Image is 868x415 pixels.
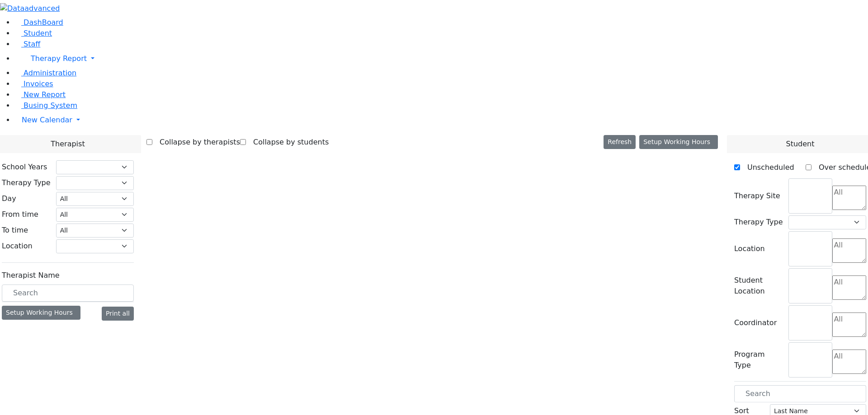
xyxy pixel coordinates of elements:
a: Busing System [14,101,77,110]
label: Therapy Site [734,191,780,201]
span: New Report [24,90,66,99]
label: Student Location [734,275,783,297]
label: Collapse by students [246,135,329,149]
label: Therapy Type [734,217,783,228]
span: DashBoard [24,18,63,27]
textarea: Search [832,186,866,210]
label: Location [2,241,33,252]
span: Student [786,139,814,149]
label: Location [734,243,765,254]
label: Unscheduled [740,160,794,175]
button: Setup Working Hours [639,135,718,149]
label: Program Type [734,349,783,371]
label: Collapse by therapists [152,135,240,149]
label: Therapist Name [2,270,60,281]
a: DashBoard [14,18,63,27]
a: Student [14,29,52,37]
button: Print all [102,307,134,321]
a: New Report [14,90,66,99]
a: Therapy Report [14,50,868,68]
label: From time [2,209,38,220]
label: Therapy Type [2,177,51,188]
label: School Years [2,162,47,173]
div: Setup Working Hours [2,306,80,320]
input: Search [734,385,866,402]
span: Student [24,29,52,37]
textarea: Search [832,238,866,263]
label: Day [2,193,16,204]
textarea: Search [832,312,866,337]
a: New Calendar [14,111,868,129]
textarea: Search [832,350,866,374]
textarea: Search [832,275,866,300]
a: Administration [14,69,76,77]
label: To time [2,225,28,236]
a: Invoices [14,79,53,88]
span: Therapist [51,139,85,149]
input: Search [2,284,134,302]
label: Coordinator [734,317,777,328]
span: Staff [24,40,40,48]
span: Therapy Report [31,54,87,63]
span: Busing System [24,101,77,110]
button: Refresh [604,135,636,149]
span: Invoices [24,79,53,88]
span: New Calendar [22,116,72,124]
span: Administration [24,69,76,77]
a: Staff [14,40,40,48]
